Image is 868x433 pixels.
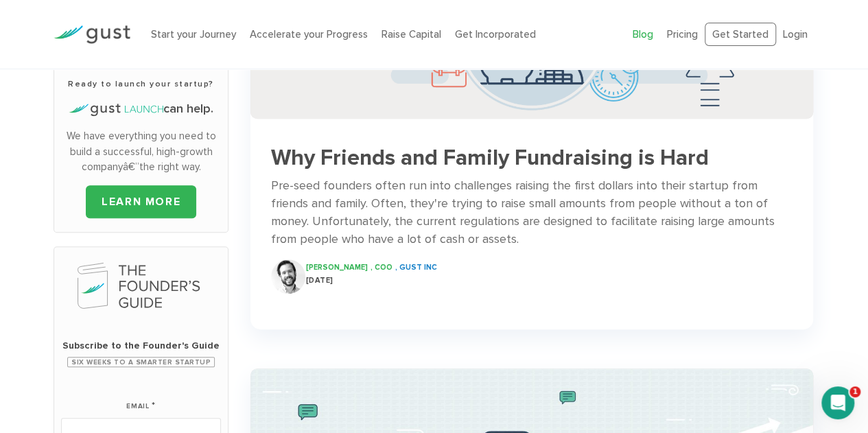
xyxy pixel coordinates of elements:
label: Email [126,385,156,412]
p: We have everything you need to build a successful, high-growth companyâ€”the right way. [61,128,221,175]
span: Six Weeks to a Smarter Startup [67,357,215,367]
a: Blog [633,28,653,40]
span: 1 [849,386,860,397]
h3: Ready to launch your startup? [61,78,221,90]
a: LEARN MORE [86,185,196,218]
h4: can help. [61,100,221,118]
img: Gust Logo [54,25,130,44]
a: Pricing [667,28,698,40]
iframe: Intercom live chat [821,386,854,419]
span: [DATE] [306,276,333,285]
a: Start your Journey [151,28,236,40]
a: Get Started [705,23,776,47]
div: Pre-seed founders often run into challenges raising the first dollars into their startup from fri... [271,177,793,248]
span: Subscribe to the Founder's Guide [61,339,221,353]
h3: Why Friends and Family Fundraising is Hard [271,146,793,170]
a: Accelerate your Progress [250,28,368,40]
span: , Gust INC [395,263,437,272]
a: Login [783,28,808,40]
a: Get Incorporated [455,28,536,40]
span: , COO [371,263,392,272]
img: Ryan Nash [271,259,305,294]
a: Raise Capital [382,28,441,40]
span: [PERSON_NAME] [306,263,368,272]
